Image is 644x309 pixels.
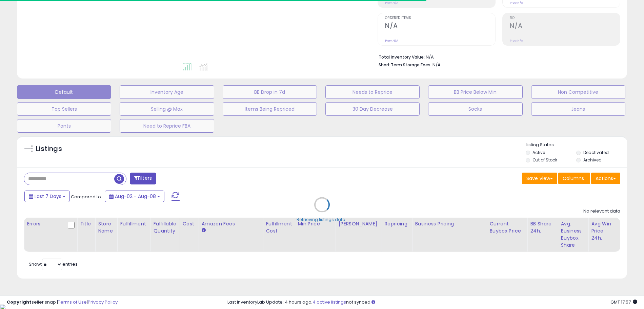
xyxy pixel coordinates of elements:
button: Pants [17,119,111,133]
a: Terms of Use [58,299,87,305]
button: Top Sellers [17,102,111,116]
small: Prev: N/A [510,1,523,5]
button: BB Price Below Min [428,85,522,99]
button: Items Being Repriced [223,102,317,116]
a: Privacy Policy [88,299,118,305]
small: Prev: N/A [510,39,523,43]
button: Need to Reprice FBA [120,119,214,133]
div: Retrieving listings data.. [297,217,347,223]
a: 4 active listings [313,299,346,305]
span: N/A [432,62,441,68]
li: N/A [379,52,615,61]
b: Total Inventory Value: [379,54,425,60]
button: Non Competitive [531,85,625,99]
div: Last InventoryLab Update: 4 hours ago, not synced. [227,299,637,306]
button: Default [17,85,111,99]
span: 2025-08-16 17:57 GMT [610,299,637,305]
button: Selling @ Max [120,102,214,116]
small: Prev: N/A [385,1,398,5]
button: Needs to Reprice [325,85,420,99]
strong: Copyright [7,299,32,305]
button: Inventory Age [120,85,214,99]
div: seller snap | | [7,299,118,306]
small: Prev: N/A [385,39,398,43]
button: BB Drop in 7d [223,85,317,99]
span: ROI [510,16,620,20]
b: Short Term Storage Fees: [379,62,431,68]
button: 30 Day Decrease [325,102,420,116]
button: Socks [428,102,522,116]
button: Jeans [531,102,625,116]
span: Ordered Items [385,16,495,20]
h2: N/A [510,22,620,31]
i: Click here to read more about un-synced listings. [371,300,375,304]
h2: N/A [385,22,495,31]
